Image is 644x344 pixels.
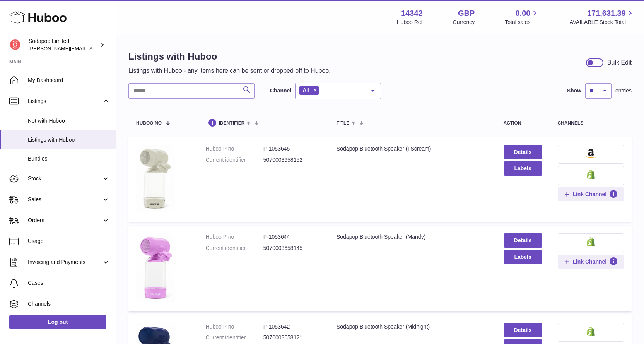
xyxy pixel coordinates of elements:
dt: Huboo P no [206,233,263,241]
span: 171,631.39 [587,8,626,19]
dd: P-1053644 [263,233,321,241]
img: shopify-small.png [587,237,595,246]
a: 171,631.39 AVAILABLE Stock Total [569,8,635,26]
dd: P-1053645 [263,145,321,152]
img: amazon-small.png [585,149,596,158]
label: Show [567,87,581,94]
span: Usage [28,238,110,245]
span: [PERSON_NAME][EMAIL_ADDRESS][DOMAIN_NAME] [29,45,155,51]
span: Channels [28,300,110,308]
span: Orders [28,217,102,224]
div: Sodapop Bluetooth Speaker (I Scream) [337,145,488,152]
button: Link Channel [558,255,624,269]
span: AVAILABLE Stock Total [569,19,635,26]
div: action [504,121,542,126]
span: Huboo no [136,121,162,126]
dt: Huboo P no [206,323,263,330]
span: My Dashboard [28,77,110,84]
img: shopify-small.png [587,327,595,336]
dt: Current identifier [206,245,263,252]
p: Listings with Huboo - any items here can be sent or dropped off to Huboo. [128,67,331,75]
div: Huboo Ref [397,19,423,26]
a: Details [504,233,542,247]
dd: 5070003658145 [263,245,321,252]
span: All [302,87,309,93]
span: Stock [28,175,102,182]
span: Link Channel [572,258,606,265]
span: 0.00 [516,8,531,19]
span: Listings [28,98,102,105]
dt: Current identifier [206,156,263,164]
dt: Current identifier [206,334,263,341]
span: Link Channel [572,191,606,198]
span: Cases [28,279,110,287]
a: Details [504,323,542,337]
label: Channel [270,87,291,94]
img: Sodapop Bluetooth Speaker (Mandy) [136,233,175,301]
dd: P-1053642 [263,323,321,330]
button: Labels [504,250,542,264]
a: 0.00 Total sales [505,8,539,26]
button: Link Channel [558,187,624,201]
span: Sales [28,196,102,203]
span: Not with Huboo [28,117,110,125]
div: Bulk Edit [607,58,632,67]
img: david@sodapop-audio.co.uk [9,39,21,51]
span: Bundles [28,155,110,163]
div: Sodapop Bluetooth Speaker (Mandy) [337,233,488,241]
div: Sodapop Limited [29,38,98,52]
dd: 5070003658121 [263,334,321,341]
span: Total sales [505,19,539,26]
button: Labels [504,161,542,175]
a: Log out [9,315,106,329]
span: Listings with Huboo [28,136,110,144]
img: Sodapop Bluetooth Speaker (I Scream) [136,145,175,212]
span: identifier [219,121,245,126]
a: Details [504,145,542,159]
div: Currency [453,19,475,26]
strong: GBP [458,8,475,19]
div: channels [558,121,624,126]
dt: Huboo P no [206,145,263,152]
strong: 14342 [401,8,423,19]
span: Invoicing and Payments [28,258,102,266]
img: shopify-small.png [587,170,595,179]
span: entries [615,87,632,94]
dd: 5070003658152 [263,156,321,164]
span: title [337,121,349,126]
div: Sodapop Bluetooth Speaker (Midnight) [337,323,488,330]
h1: Listings with Huboo [128,50,331,63]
